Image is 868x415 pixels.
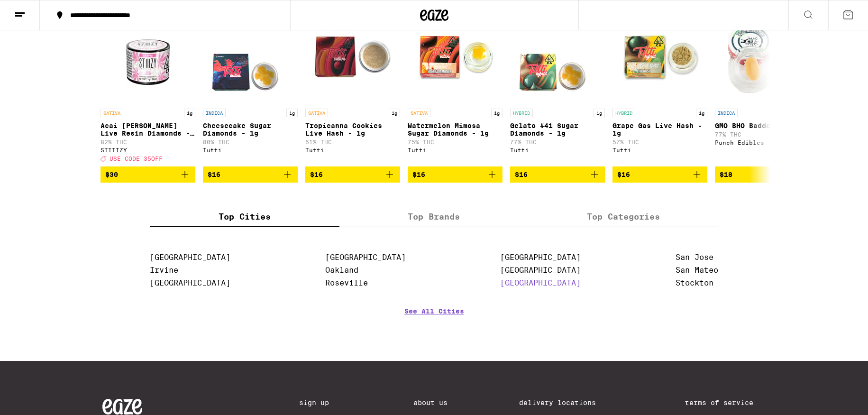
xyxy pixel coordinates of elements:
[510,147,605,153] div: Tutti
[500,266,581,275] a: [GEOGRAPHIC_DATA]
[208,171,220,178] span: $16
[150,278,230,287] a: [GEOGRAPHIC_DATA]
[101,166,195,183] button: Add to bag
[500,278,581,287] a: [GEOGRAPHIC_DATA]
[408,109,430,117] p: SATIVA
[408,139,503,145] p: 75% THC
[510,139,605,145] p: 77% THC
[305,166,400,183] button: Add to bag
[105,171,118,178] span: $30
[101,122,195,137] p: Acai [PERSON_NAME] Live Resin Diamonds - 1g
[286,109,298,117] p: 1g
[676,266,718,275] a: San Mateo
[510,166,605,183] button: Add to bag
[305,9,400,166] a: Open page for Tropicanna Cookies Live Hash - 1g from Tutti
[110,156,163,162] span: USE CODE 35OFF
[612,109,635,117] p: HYBRID
[339,206,529,227] label: Top Brands
[203,122,298,137] p: Cheesecake Sugar Diamonds - 1g
[203,139,298,145] p: 80% THC
[305,109,328,117] p: SATIVA
[715,9,810,104] img: Punch Edibles - GMO BHO Badder - 1g
[408,9,503,166] a: Open page for Watermelon Mimosa Sugar Diamonds - 1g from Tutti
[515,171,528,178] span: $16
[310,171,323,178] span: $16
[408,147,503,153] div: Tutti
[529,206,718,227] label: Top Categories
[101,9,195,104] img: STIIIZY - Acai Berry Live Resin Diamonds - 1g
[101,147,195,153] div: STIIIZY
[519,399,613,406] a: Delivery Locations
[408,166,503,183] button: Add to bag
[715,122,810,129] p: GMO BHO Badder - 1g
[685,399,766,406] a: Terms of Service
[676,278,713,287] a: Stockton
[500,253,581,262] a: [GEOGRAPHIC_DATA]
[150,253,230,262] a: [GEOGRAPHIC_DATA]
[612,139,707,145] p: 57% THC
[612,122,707,137] p: Grape Gas Live Hash - 1g
[510,122,605,137] p: Gelato #41 Sugar Diamonds - 1g
[305,122,400,137] p: Tropicanna Cookies Live Hash - 1g
[299,399,342,406] a: Sign Up
[6,7,68,14] span: Hi. Need any help?
[617,171,630,178] span: $16
[715,109,738,117] p: INDICA
[612,166,707,183] button: Add to bag
[305,9,400,104] img: Tutti - Tropicanna Cookies Live Hash - 1g
[203,166,298,183] button: Add to bag
[715,9,810,166] a: Open page for GMO BHO Badder - 1g from Punch Edibles
[612,9,707,104] img: Tutti - Grape Gas Live Hash - 1g
[150,206,339,227] label: Top Cities
[305,147,400,153] div: Tutti
[305,139,400,145] p: 51% THC
[389,109,400,117] p: 1g
[696,109,707,117] p: 1g
[412,171,425,178] span: $16
[491,109,503,117] p: 1g
[203,9,298,166] a: Open page for Cheesecake Sugar Diamonds - 1g from Tutti
[720,171,732,178] span: $18
[510,9,605,104] img: Tutti - Gelato #41 Sugar Diamonds - 1g
[408,122,503,137] p: Watermelon Mimosa Sugar Diamonds - 1g
[676,253,713,262] a: San Jose
[612,147,707,153] div: Tutti
[325,253,406,262] a: [GEOGRAPHIC_DATA]
[510,109,533,117] p: HYBRID
[150,266,178,275] a: Irvine
[325,266,358,275] a: Oakland
[404,307,464,342] a: See All Cities
[101,109,123,117] p: SATIVA
[203,9,298,104] img: Tutti - Cheesecake Sugar Diamonds - 1g
[101,9,195,166] a: Open page for Acai Berry Live Resin Diamonds - 1g from STIIIZY
[184,109,195,117] p: 1g
[594,109,605,117] p: 1g
[150,206,719,227] div: tabs
[413,399,448,406] a: About Us
[715,131,810,138] p: 77% THC
[510,9,605,166] a: Open page for Gelato #41 Sugar Diamonds - 1g from Tutti
[408,9,503,104] img: Tutti - Watermelon Mimosa Sugar Diamonds - 1g
[101,139,195,145] p: 82% THC
[203,147,298,153] div: Tutti
[325,278,368,287] a: Roseville
[203,109,226,117] p: INDICA
[715,166,810,183] button: Add to bag
[612,9,707,166] a: Open page for Grape Gas Live Hash - 1g from Tutti
[715,139,810,146] div: Punch Edibles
